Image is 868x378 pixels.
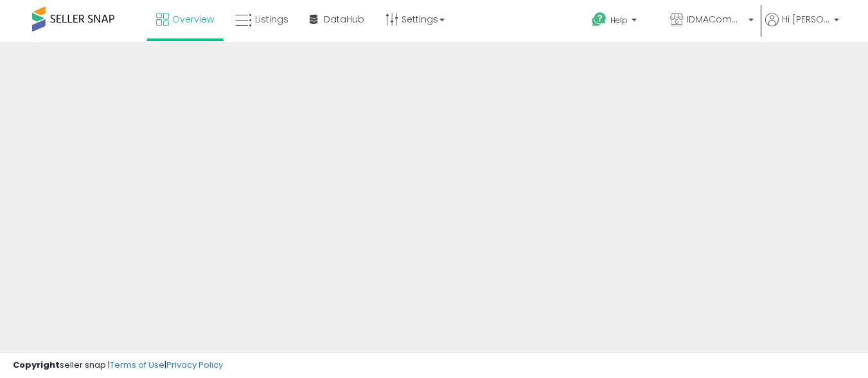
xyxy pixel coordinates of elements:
[581,2,659,42] a: Help
[782,13,830,26] span: Hi [PERSON_NAME]
[255,13,288,26] span: Listings
[110,359,164,371] a: Terms of Use
[166,359,223,371] a: Privacy Policy
[591,12,607,28] i: Get Help
[172,13,214,26] span: Overview
[765,13,839,42] a: Hi [PERSON_NAME]
[687,13,745,26] span: IDMACommerce LLC
[13,359,223,372] div: seller snap | |
[324,13,364,26] span: DataHub
[13,359,60,371] strong: Copyright
[610,15,628,26] span: Help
